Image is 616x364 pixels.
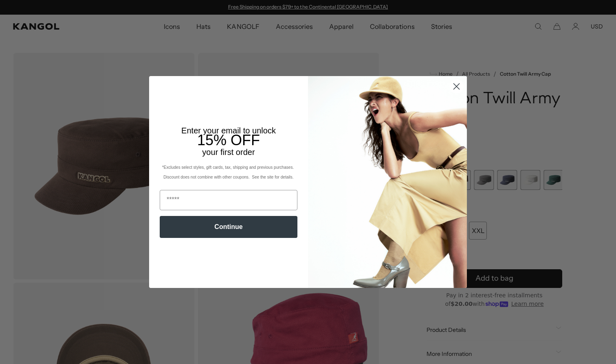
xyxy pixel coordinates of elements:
[197,132,260,148] span: 15% OFF
[308,76,467,288] img: 93be19ad-e773-4382-80b9-c9d740c9197f.jpeg
[181,126,276,135] span: Enter your email to unlock
[449,79,464,94] button: Close dialog
[162,165,295,179] span: *Excludes select styles, gift cards, tax, shipping and previous purchases. Discount does not comb...
[160,216,297,238] button: Continue
[202,148,255,157] span: your first order
[160,190,297,210] input: Email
